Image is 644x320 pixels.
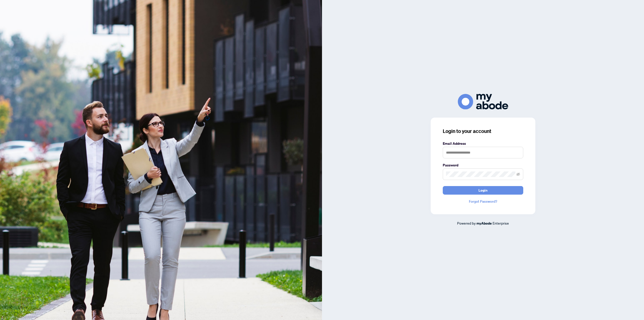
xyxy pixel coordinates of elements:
button: Login [443,186,523,195]
a: myAbode [476,221,492,226]
h3: Login to your account [443,128,523,135]
span: Login [478,186,488,194]
span: Powered by [457,221,476,225]
span: Enterprise [493,221,509,225]
a: Forgot Password? [443,199,523,204]
img: ma-logo [458,94,508,109]
label: Password [443,162,523,168]
label: Email Address [443,141,523,146]
span: eye-invisible [516,172,520,176]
